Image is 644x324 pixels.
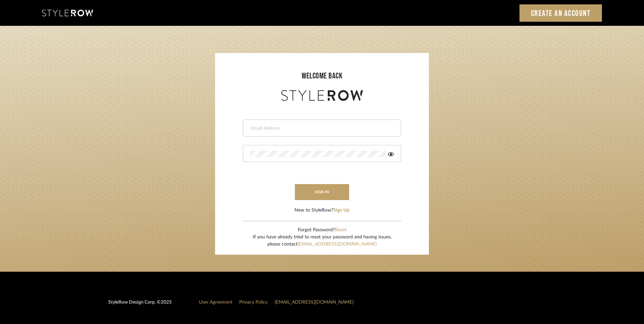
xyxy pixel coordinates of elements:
[519,4,602,22] a: Create an Account
[250,125,392,132] input: Email Address
[333,207,349,214] button: Sign Up
[274,300,354,305] a: [EMAIL_ADDRESS][DOMAIN_NAME]
[253,234,392,248] div: If you have already tried to reset your password and having issues, please contact
[222,70,422,82] div: welcome back
[199,300,232,305] a: User Agreement
[253,227,392,234] div: Forgot Password?
[298,242,377,247] a: [EMAIL_ADDRESS][DOMAIN_NAME]
[239,300,268,305] a: Privacy Policy
[295,207,349,214] div: New to StyleRow?
[335,227,346,234] button: Reset
[108,299,172,311] div: StyleRow Design Corp. ©2025
[295,184,349,200] button: sign in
